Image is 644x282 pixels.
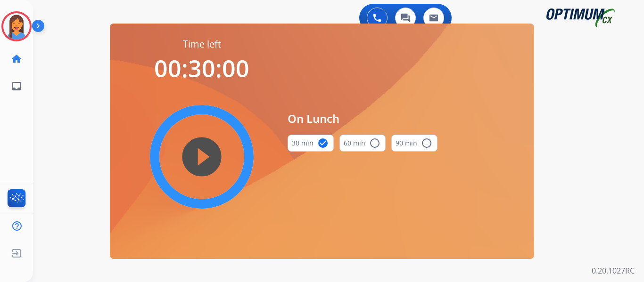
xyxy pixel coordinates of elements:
button: 90 min [391,135,438,152]
button: 30 min [288,135,334,152]
span: Time left [183,38,221,51]
p: 0.20.1027RC [592,265,635,276]
img: avatar [3,13,30,40]
mat-icon: play_circle_filled [196,151,207,162]
span: On Lunch [288,110,438,127]
mat-icon: check_circle [317,137,329,149]
mat-icon: radio_button_unchecked [369,137,380,149]
span: 00:30:00 [154,52,249,84]
mat-icon: inbox [11,81,22,92]
button: 60 min [339,135,386,152]
mat-icon: radio_button_unchecked [421,137,432,149]
mat-icon: home [11,53,22,64]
